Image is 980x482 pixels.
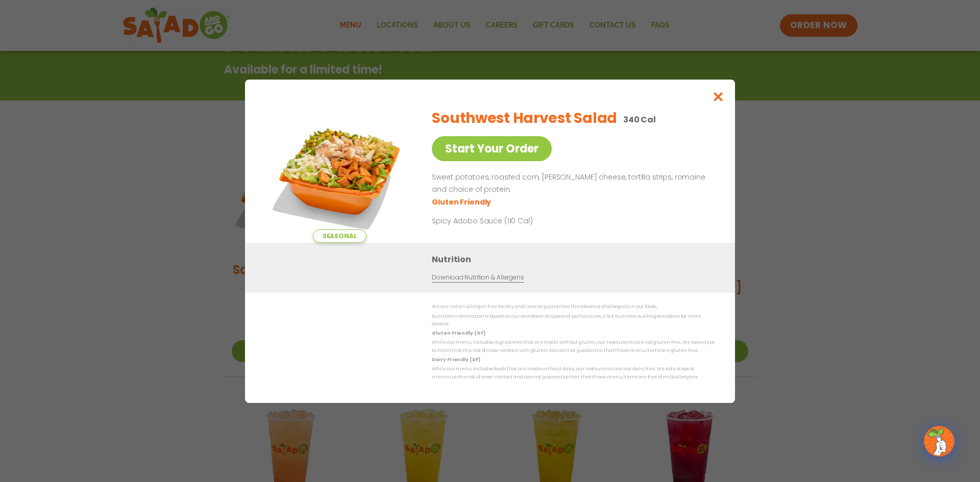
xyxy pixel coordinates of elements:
[432,339,715,354] p: While our menu includes ingredients that are made without gluten, our restaurants are not gluten ...
[925,427,953,455] img: wpChatIcon
[702,80,735,114] button: Close modal
[432,253,720,266] h3: Nutrition
[623,113,656,126] p: 340 Cal
[432,108,617,129] h2: Southwest Harvest Salad
[313,230,366,243] span: Seasonal
[432,357,480,363] strong: Dairy Friendly (DF)
[432,215,621,226] p: Spicy Adobo Sauce (110 Cal)
[432,196,493,207] li: Gluten Friendly
[432,303,715,311] p: We are not an allergen free facility and cannot guarantee the absence of allergens in our foods.
[432,136,552,161] a: Start Your Order
[432,171,710,196] p: Sweet potatoes, roasted corn, [PERSON_NAME] cheese, tortilla strips, romaine and choice of protein.
[432,330,485,336] strong: Gluten Friendly (GF)
[432,312,715,328] p: Nutrition information is based on our standard recipes and portion sizes. Click Nutrition & Aller...
[432,365,715,381] p: While our menu includes foods that are made without dairy, our restaurants are not dairy free. We...
[268,100,411,243] img: Featured product photo for Southwest Harvest Salad
[432,273,524,283] a: Download Nutrition & Allergens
